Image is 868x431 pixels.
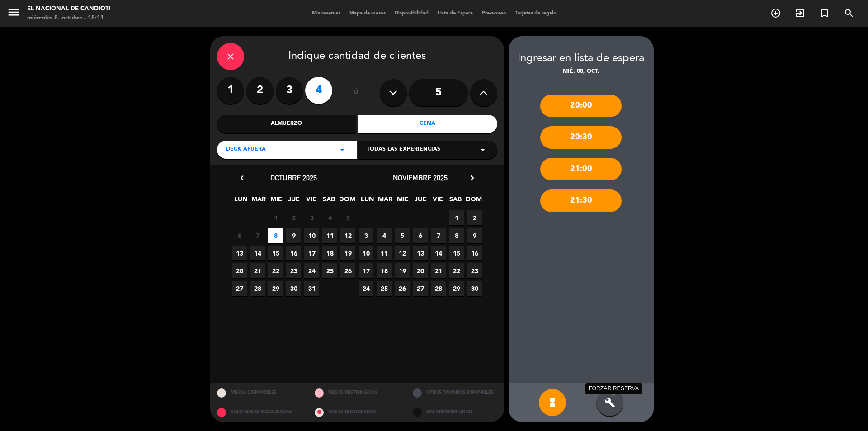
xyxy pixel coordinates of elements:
[395,281,410,296] span: 26
[377,263,392,278] span: 18
[413,246,428,260] span: 13
[304,228,319,243] span: 10
[819,8,830,19] i: turned_in_not
[467,228,482,243] span: 9
[467,246,482,260] span: 16
[286,263,301,278] span: 23
[250,228,265,243] span: 7
[232,263,247,278] span: 20
[233,194,248,209] span: LUN
[304,210,319,225] span: 3
[449,281,464,296] span: 29
[286,194,301,209] span: JUE
[322,263,337,278] span: 25
[359,246,373,260] span: 10
[844,8,854,19] i: search
[345,11,390,16] span: Mapa de mesas
[448,194,463,209] span: SAB
[360,194,375,209] span: LUN
[540,189,622,212] div: 21:30
[304,246,319,260] span: 17
[276,77,303,104] label: 3
[433,11,477,16] span: Lista de Espera
[268,210,283,225] span: 1
[393,173,448,182] span: noviembre 2025
[232,281,247,296] span: 27
[467,263,482,278] span: 23
[395,246,410,260] span: 12
[321,194,336,209] span: SAB
[395,194,410,209] span: MIE
[509,50,654,67] div: Ingresar en lista de espera
[268,263,283,278] span: 22
[413,194,428,209] span: JUE
[509,67,654,76] div: mié. 08, oct.
[604,397,615,408] i: build
[337,144,348,155] i: arrow_drop_down
[431,263,446,278] span: 21
[359,228,373,243] span: 3
[286,281,301,296] span: 30
[770,8,781,19] i: add_circle_outline
[270,173,317,182] span: octubre 2025
[304,281,319,296] span: 31
[413,281,428,296] span: 27
[210,403,308,422] div: SOLO MESAS BLOQUEADAS
[286,246,301,260] span: 16
[359,263,373,278] span: 17
[269,194,283,209] span: MIE
[413,263,428,278] span: 20
[308,383,406,403] div: MESAS RESTRINGIDAS
[406,403,504,422] div: SIN DISPONIBILIDAD
[250,281,265,296] span: 28
[251,194,266,209] span: MAR
[390,11,433,16] span: Disponibilidad
[232,228,247,243] span: 6
[449,228,464,243] span: 8
[225,51,236,62] i: close
[322,228,337,243] span: 11
[268,246,283,260] span: 15
[286,210,301,225] span: 2
[340,246,355,260] span: 19
[246,77,274,104] label: 2
[377,228,392,243] span: 4
[7,5,20,19] i: menu
[268,228,283,243] span: 8
[286,228,301,243] span: 9
[217,43,497,70] div: Indique cantidad de clientes
[250,263,265,278] span: 21
[359,281,373,296] span: 24
[547,397,558,408] i: hourglass_full
[237,173,247,183] i: chevron_left
[540,126,622,149] div: 20:30
[307,11,345,16] span: Mis reservas
[268,281,283,296] span: 29
[232,246,247,260] span: 13
[431,281,446,296] span: 28
[540,95,622,117] div: 20:00
[395,263,410,278] span: 19
[340,263,355,278] span: 26
[406,383,504,403] div: OTROS TAMAÑOS DIPONIBLES
[322,210,337,225] span: 4
[413,228,428,243] span: 6
[795,8,806,19] i: exit_to_app
[217,77,244,104] label: 1
[449,263,464,278] span: 22
[449,210,464,225] span: 1
[431,228,446,243] span: 7
[217,115,356,133] div: Almuerzo
[358,115,497,133] div: Cena
[467,281,482,296] span: 30
[477,11,511,16] span: Pre-acceso
[377,246,392,260] span: 11
[341,77,371,109] div: ó
[27,14,110,23] div: miércoles 8. octubre - 18:11
[226,145,266,154] span: DECK AFUERA
[585,383,642,394] div: FORZAR RESERVA
[250,246,265,260] span: 14
[466,194,481,209] span: DOM
[449,246,464,260] span: 15
[540,158,622,180] div: 21:00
